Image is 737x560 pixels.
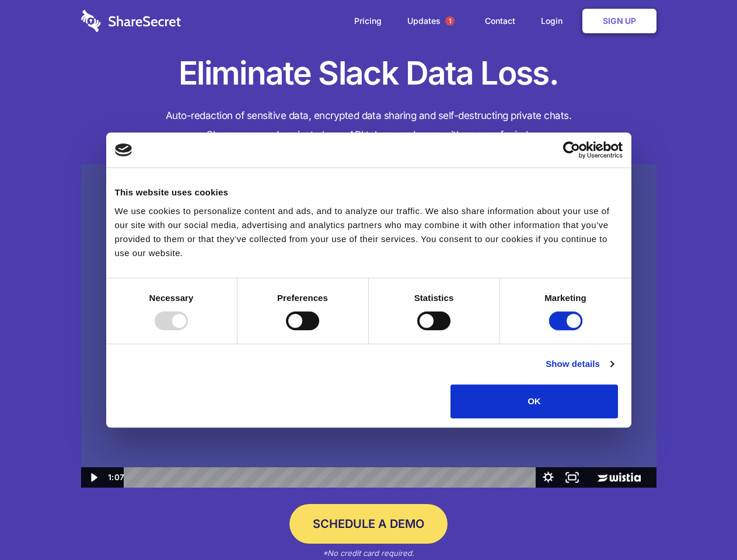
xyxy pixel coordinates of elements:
[277,293,328,303] strong: Preferences
[149,293,194,303] strong: Necessary
[115,143,132,156] img: logo
[81,52,656,94] h1: Eliminate Slack Data Loss.
[323,548,414,558] em: *No credit card required.
[544,293,586,303] strong: Marketing
[81,106,656,145] h4: Auto-redaction of sensitive data, encrypted data sharing and self-destructing private chats. Shar...
[115,185,623,199] div: This website uses cookies
[582,9,656,33] a: Sign Up
[115,204,623,260] div: We use cookies to personalize content and ads, and to analyze our traffic. We also share informat...
[133,467,530,488] div: Playbar
[546,357,613,371] a: Show details
[81,164,656,488] img: Sharesecret
[521,141,623,159] a: Usercentrics Cookiebot - opens in a new window
[445,16,455,26] span: 1
[679,502,723,546] iframe: Drift Widget Chat Controller
[81,467,105,488] button: Play Video
[536,467,560,488] button: Show settings menu
[473,3,527,39] a: Contact
[584,467,656,488] a: Wistia Logo -- Learn More
[414,293,454,303] strong: Statistics
[289,504,448,544] a: Schedule a Demo
[529,3,580,39] a: Login
[81,10,181,32] img: logo-wordmark-white-trans-d4663122ce5f474addd5e946df7df03e33cb6a1c49d2221995e7729f52c070b2.svg
[560,467,584,488] button: Fullscreen
[343,3,393,39] a: Pricing
[450,384,618,418] button: OK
